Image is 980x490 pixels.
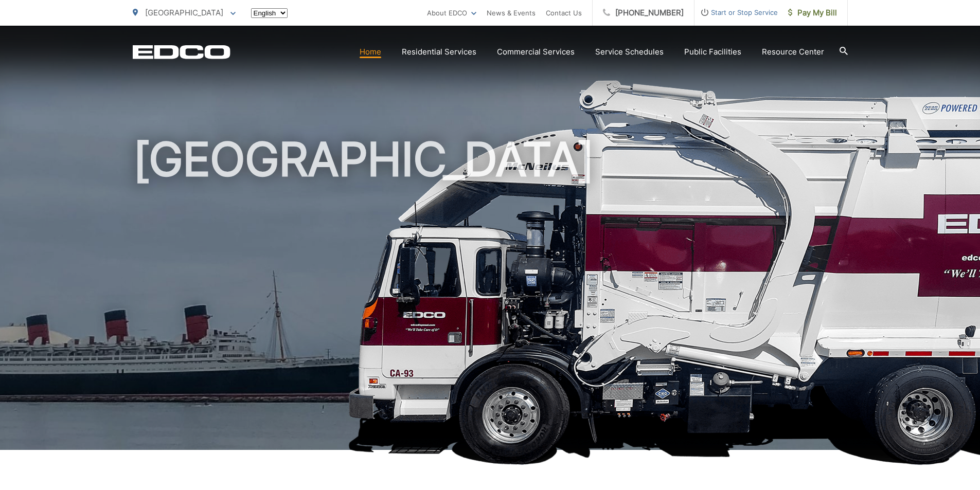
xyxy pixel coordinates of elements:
[145,8,223,17] span: [GEOGRAPHIC_DATA]
[133,134,848,459] h1: [GEOGRAPHIC_DATA]
[497,46,575,58] a: Commercial Services
[360,46,381,58] a: Home
[788,7,837,19] span: Pay My Bill
[251,8,288,18] select: Select a language
[684,46,741,58] a: Public Facilities
[595,46,664,58] a: Service Schedules
[762,46,824,58] a: Resource Center
[402,46,476,58] a: Residential Services
[487,7,536,19] a: News & Events
[546,7,582,19] a: Contact Us
[427,7,476,19] a: About EDCO
[133,45,230,59] a: EDCD logo. Return to the homepage.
